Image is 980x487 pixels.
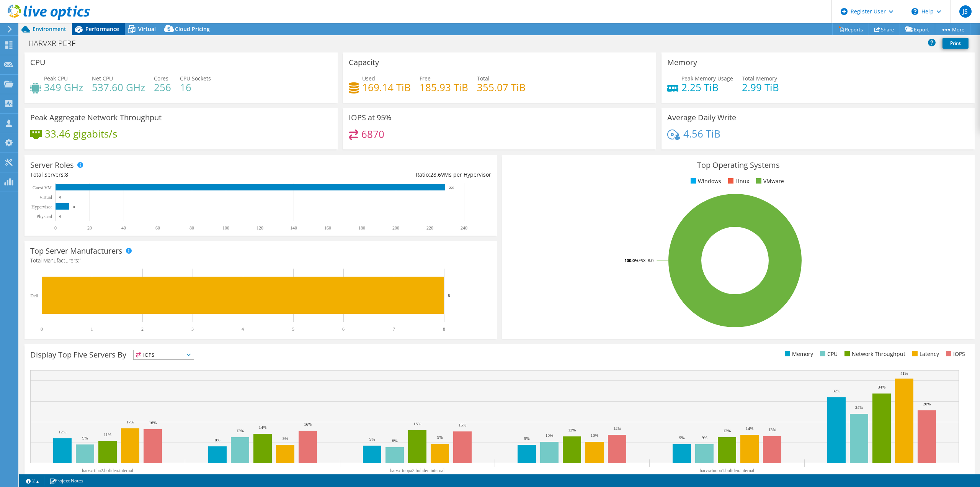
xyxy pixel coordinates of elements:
[180,75,211,82] span: CPU Sockets
[180,83,211,92] h4: 16
[134,350,194,359] span: IOPS
[702,435,707,440] text: 9%
[392,225,399,231] text: 200
[477,83,526,92] h4: 355.07 TiB
[87,225,92,231] text: 20
[508,161,969,169] h3: Top Operating Systems
[30,58,46,67] h3: CPU
[44,476,89,485] a: Project Notes
[189,225,194,231] text: 80
[121,225,126,231] text: 40
[413,421,421,426] text: 16%
[30,293,38,298] text: Dell
[855,405,863,410] text: 24%
[59,215,61,218] text: 0
[477,75,490,82] span: Total
[25,39,87,48] h1: HARVXR PERF
[869,23,900,35] a: Share
[191,326,194,332] text: 3
[681,83,733,92] h4: 2.25 TiB
[21,476,44,485] a: 2
[420,83,468,92] h4: 185.93 TiB
[149,420,157,425] text: 16%
[818,350,838,358] li: CPU
[568,428,576,432] text: 13%
[342,326,345,332] text: 6
[65,171,68,178] span: 8
[420,75,431,82] span: Free
[222,225,229,231] text: 100
[362,83,411,92] h4: 169.14 TiB
[236,428,244,433] text: 13%
[126,420,134,424] text: 17%
[959,5,972,18] span: JS
[900,23,935,35] a: Export
[679,435,685,440] text: 9%
[85,25,119,33] span: Performance
[448,293,450,298] text: 8
[290,225,297,231] text: 140
[746,426,753,431] text: 14%
[259,425,266,430] text: 14%
[30,256,491,265] h4: Total Manufacturers:
[33,185,52,190] text: Guest VM
[832,23,869,35] a: Reports
[768,427,776,432] text: 13%
[361,130,384,138] h4: 6870
[461,225,467,231] text: 240
[900,371,908,375] text: 41%
[393,326,395,332] text: 7
[390,468,445,473] text: harvxrtuopa3.boliden.internal
[30,161,74,169] h3: Server Roles
[742,75,777,82] span: Total Memory
[242,326,244,332] text: 4
[39,195,52,200] text: Virtual
[138,25,156,33] span: Virtual
[430,171,441,178] span: 28.6
[459,423,466,427] text: 15%
[833,389,840,393] text: 32%
[104,432,111,437] text: 11%
[944,350,965,358] li: IOPS
[349,113,392,122] h3: IOPS at 95%
[54,225,57,231] text: 0
[449,186,454,190] text: 229
[591,433,598,438] text: 10%
[426,225,433,231] text: 220
[215,438,220,442] text: 8%
[689,177,721,185] li: Windows
[283,436,288,441] text: 9%
[923,402,931,406] text: 26%
[30,113,162,122] h3: Peak Aggregate Network Throughput
[910,350,939,358] li: Latency
[392,438,398,443] text: 8%
[44,83,83,92] h4: 349 GHz
[30,171,261,179] div: Total Servers:
[667,58,697,67] h3: Memory
[324,225,331,231] text: 160
[783,350,813,358] li: Memory
[843,350,905,358] li: Network Throughput
[546,433,553,438] text: 10%
[935,23,970,35] a: More
[700,468,755,473] text: harvxrtuopa1.boliden.internal
[723,428,731,433] text: 13%
[613,426,621,431] text: 14%
[79,257,82,264] span: 1
[304,422,312,426] text: 16%
[681,75,733,82] span: Peak Memory Usage
[667,113,736,122] h3: Average Daily Write
[878,385,885,389] text: 34%
[44,75,68,82] span: Peak CPU
[82,436,88,440] text: 9%
[726,177,749,185] li: Linux
[358,225,365,231] text: 180
[59,195,61,199] text: 0
[362,75,375,82] span: Used
[742,83,779,92] h4: 2.99 TiB
[141,326,144,332] text: 2
[45,130,117,138] h4: 33.46 gigabits/s
[261,171,491,179] div: Ratio: VMs per Hypervisor
[349,58,379,67] h3: Capacity
[82,468,134,473] text: harvxrtiha2.boliden.internal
